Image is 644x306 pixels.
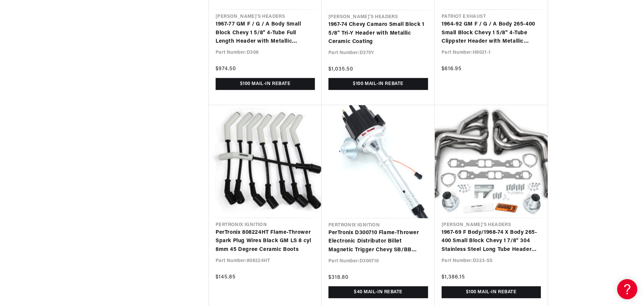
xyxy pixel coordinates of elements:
[216,20,315,46] a: 1967-77 GM F / G / A Body Small Block Chevy 1 5/8" 4-Tube Full Length Header with Metallic Cerami...
[328,229,428,255] a: PerTronix D300710 Flame-Thrower Electronic Distributor Billet Magnetic Trigger Chevy SB/BB Black ...
[442,20,541,46] a: 1964-92 GM F / G / A Body 265-400 Small Block Chevy 1 5/8" 4-Tube Clippster Header with Metallic ...
[442,228,541,254] a: 1967-69 F Body/1968-74 X Body 265-400 Small Block Chevy 1 7/8" 304 Stainless Steel Long Tube Head...
[328,20,428,46] a: 1967-74 Chevy Camaro Small Block 1 5/8" Tri-Y Header with Metallic Ceramic Coating
[216,228,315,254] a: PerTronix 808224HT Flame-Thrower Spark Plug Wires Black GM LS 8 cyl 8mm 45 Degree Ceramic Boots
